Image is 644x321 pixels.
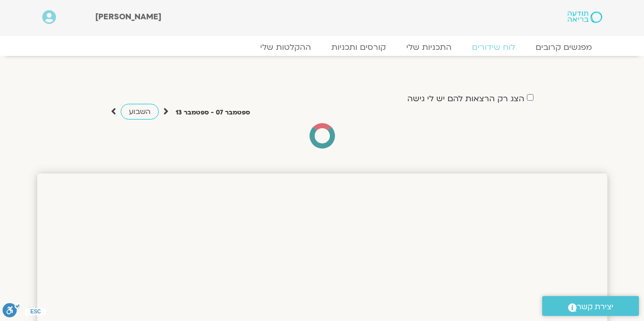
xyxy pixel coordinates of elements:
a: לוח שידורים [462,42,525,52]
a: קורסים ותכניות [321,42,396,52]
label: הצג רק הרצאות להם יש לי גישה [407,94,524,103]
a: מפגשים קרובים [525,42,602,52]
nav: Menu [42,42,602,52]
a: יצירת קשר [542,296,639,316]
span: [PERSON_NAME] [95,11,161,22]
a: השבוע [121,104,159,120]
a: ההקלטות שלי [250,42,321,52]
span: השבוע [129,107,151,116]
p: ספטמבר 07 - ספטמבר 13 [176,107,250,118]
span: יצירת קשר [577,300,613,314]
a: התכניות שלי [396,42,462,52]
